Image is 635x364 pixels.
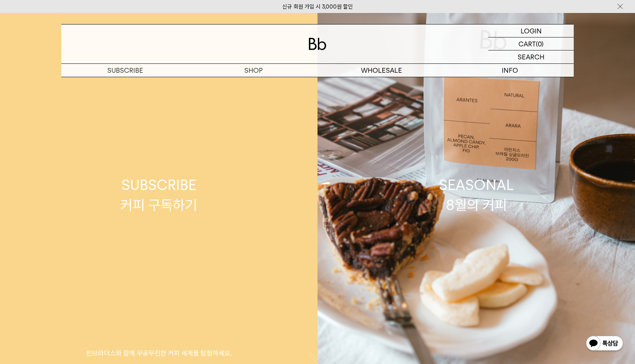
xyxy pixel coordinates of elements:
[309,38,326,50] img: 로고
[488,37,574,50] a: CART (0)
[189,64,317,77] a: SHOP
[439,175,514,214] div: SEASONAL 8월의 커피
[518,37,536,50] p: CART
[61,64,189,77] a: SUBSCRIBE
[282,3,353,10] a: 신규 회원 가입 시 3,000원 할인
[317,64,446,77] p: WHOLESALE
[518,50,544,63] p: SEARCH
[585,335,624,353] img: 카카오톡 채널 1:1 채팅 버튼
[521,24,542,37] p: LOGIN
[536,37,544,50] p: (0)
[120,175,197,214] div: SUBSCRIBE 커피 구독하기
[446,64,574,77] p: INFO
[488,24,574,37] a: LOGIN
